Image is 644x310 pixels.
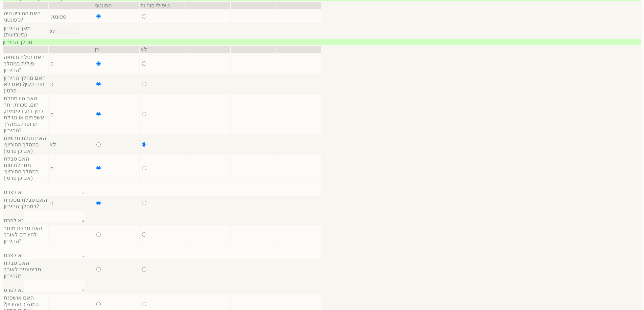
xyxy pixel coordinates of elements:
[96,201,101,205] input: כן
[49,155,94,181] td: כן
[49,135,94,154] td: לא
[96,142,101,147] input: כן
[49,196,94,210] td: כן
[3,25,48,38] td: משך ההיריון (בשבועות)
[142,14,146,19] input: טיפולי פוריות
[96,302,101,306] input: כן
[140,2,185,9] td: טיפולי פוריות
[49,95,94,134] td: כן
[4,287,24,293] label: נא לפרט
[142,112,146,116] input: לא
[96,82,101,86] input: כן
[142,61,146,66] input: לא
[142,232,146,237] input: לא
[3,10,48,23] td: האם ההיריון היה ספונטני?
[3,196,48,210] td: האם סבלת מסכרת במהלך ההיריון?
[96,112,101,116] input: כן
[3,155,48,181] td: האם סבלת ממחלת חום במהלך ההיריון? (אם כן פרטי)
[142,142,146,147] input: לא
[3,135,48,154] td: האם נטלת תרופות במהלך ההיריון? (אם כן פרטי)
[3,39,641,45] div: מהלך ההיריון
[4,218,24,223] label: נא לפרט
[142,166,146,170] input: לא
[94,2,139,9] td: ספונטני
[4,252,24,258] label: נא לפרט
[49,10,94,23] td: ספונטני
[142,302,146,306] input: לא
[3,54,48,74] td: האם נטלת חומצה פולית במהלך ההיריון?
[3,95,48,134] td: האם היו מחלת חום, סכרת, יתר לחץ דם, דימומים, אשפוזים או נטילת תרופות במהלך ההיריון?
[4,189,24,195] label: נא לפרט
[96,232,101,237] input: כן
[96,61,101,66] input: כן
[96,14,101,19] input: ספונטני
[142,82,146,86] input: לא
[142,201,146,205] input: לא
[96,166,101,170] input: כן
[49,74,94,94] td: כן
[140,46,185,53] td: לא
[3,259,48,279] td: האם סבלת מדימומים לאורך ההיריון?
[3,74,48,94] td: האם מהלך ההיריון היה תקין? (אם לא פרטי)
[94,46,139,53] td: כן
[142,267,146,272] input: לא
[3,225,48,245] td: האם סבלת מיתר לחץ דם לאורך ההיריון?
[96,267,101,272] input: כן
[49,54,94,74] td: כן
